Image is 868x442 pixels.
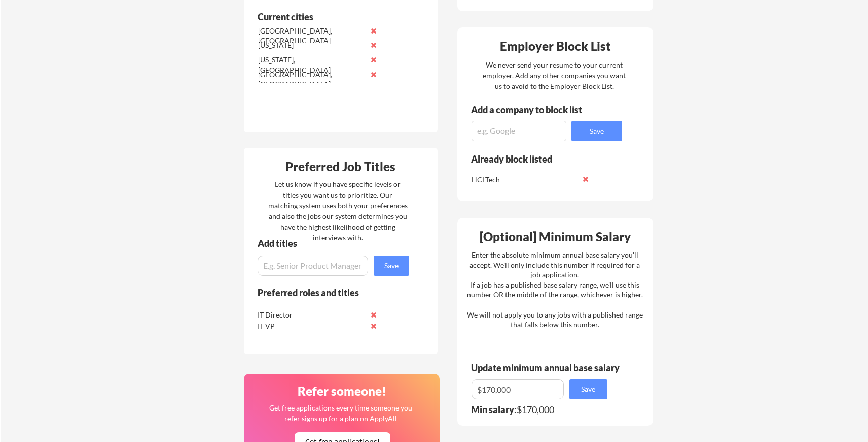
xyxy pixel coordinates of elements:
[269,402,413,424] div: Get free applications every time someone you refer signs up for a plan on ApplyAll
[569,379,607,399] button: Save
[374,256,409,276] button: Save
[482,59,627,91] div: We never send your resume to your current employer. Add any other companies you want us to avoid ...
[246,161,435,173] div: Preferred Job Titles
[258,55,365,75] div: [US_STATE], [GEOGRAPHIC_DATA]
[471,105,598,114] div: Add a company to block list
[467,250,643,330] div: Enter the absolute minimum annual base salary you'll accept. We'll only include this number if re...
[258,12,398,21] div: Current cities
[471,154,608,164] div: Already block listed
[461,40,650,52] div: Employer Block List
[248,385,437,397] div: Refer someone!
[471,405,614,414] div: $170,000
[472,175,578,185] div: HCLTech
[258,70,365,89] div: [GEOGRAPHIC_DATA], [GEOGRAPHIC_DATA]
[258,288,395,297] div: Preferred roles and titles
[258,239,401,248] div: Add titles
[461,231,649,243] div: [Optional] Minimum Salary
[471,363,623,372] div: Update minimum annual base salary
[472,379,564,399] input: E.g. $100,000
[258,321,365,331] div: IT VP
[258,26,365,46] div: [GEOGRAPHIC_DATA], [GEOGRAPHIC_DATA]
[258,310,365,320] div: IT Director
[258,256,368,276] input: E.g. Senior Product Manager
[571,121,622,141] button: Save
[258,40,365,50] div: [US_STATE]
[471,404,517,415] strong: Min salary:
[268,179,408,243] div: Let us know if you have specific levels or titles you want us to prioritize. Our matching system ...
